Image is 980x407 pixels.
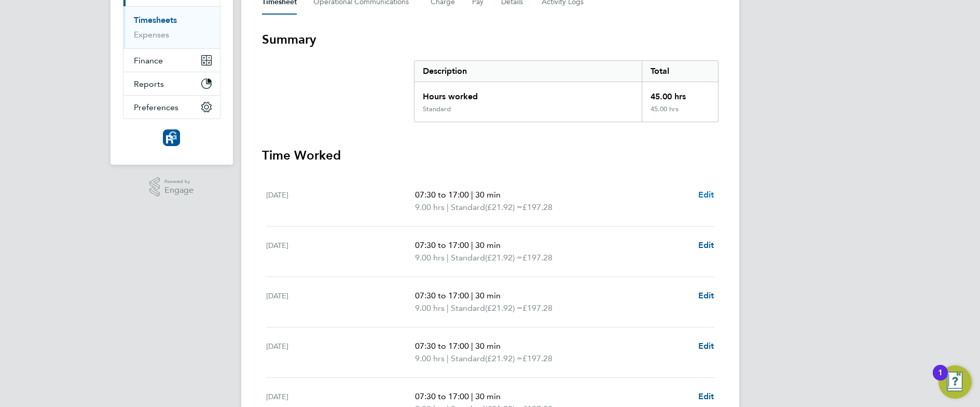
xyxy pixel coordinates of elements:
[451,302,485,314] span: Standard
[262,147,719,164] h3: Time Worked
[698,390,714,403] a: Edit
[698,391,714,401] span: Edit
[471,341,473,351] span: |
[415,240,469,250] span: 07:30 to 17:00
[163,129,180,146] img: resourcinggroup-logo-retina.png
[123,96,220,119] button: Preferences
[471,240,473,250] span: |
[415,391,469,401] span: 07:30 to 17:00
[415,291,469,300] span: 07:30 to 17:00
[134,56,163,65] span: Finance
[471,190,473,200] span: |
[698,240,714,250] span: Edit
[415,202,445,212] span: 9.00 hrs
[485,303,522,313] span: (£21.92) =
[938,373,943,386] div: 1
[134,15,177,25] a: Timesheets
[266,290,416,314] div: [DATE]
[642,82,717,105] div: 45.00 hrs
[475,240,501,250] span: 30 min
[451,252,485,264] span: Standard
[266,189,416,214] div: [DATE]
[485,253,522,262] span: (£21.92) =
[698,189,714,201] a: Edit
[485,353,522,363] span: (£21.92) =
[447,353,449,363] span: |
[447,303,449,313] span: |
[447,253,449,262] span: |
[415,353,445,363] span: 9.00 hrs
[642,105,717,122] div: 45.00 hrs
[423,105,451,113] div: Standard
[522,202,553,212] span: £197.28
[938,365,972,399] button: Open Resource Center, 1 new notification
[123,6,220,48] div: Timesheets
[698,340,714,352] a: Edit
[447,202,449,212] span: |
[475,190,501,200] span: 30 min
[164,186,194,195] span: Engage
[522,253,553,262] span: £197.28
[262,31,719,48] h3: Summary
[451,352,485,365] span: Standard
[698,239,714,252] a: Edit
[123,49,220,72] button: Finance
[698,291,714,300] span: Edit
[415,82,642,105] div: Hours worked
[134,30,169,40] a: Expenses
[415,253,445,262] span: 9.00 hrs
[123,129,220,146] a: Go to home page
[475,391,501,401] span: 30 min
[123,72,220,95] button: Reports
[451,201,485,214] span: Standard
[522,353,553,363] span: £197.28
[415,190,469,200] span: 07:30 to 17:00
[471,391,473,401] span: |
[414,60,719,122] div: Summary
[522,303,553,313] span: £197.28
[475,341,501,351] span: 30 min
[266,340,416,365] div: [DATE]
[415,61,642,82] div: Description
[698,290,714,302] a: Edit
[415,303,445,313] span: 9.00 hrs
[149,177,194,197] a: Powered byEngage
[164,177,194,186] span: Powered by
[134,79,164,89] span: Reports
[134,102,178,112] span: Preferences
[485,202,522,212] span: (£21.92) =
[475,291,501,300] span: 30 min
[415,341,469,351] span: 07:30 to 17:00
[698,341,714,351] span: Edit
[266,239,416,264] div: [DATE]
[698,190,714,200] span: Edit
[642,61,717,82] div: Total
[471,291,473,300] span: |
